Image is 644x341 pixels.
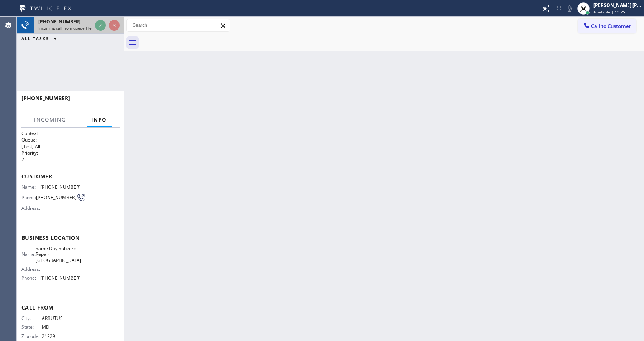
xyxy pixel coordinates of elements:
div: [PERSON_NAME] [PERSON_NAME] [593,2,642,8]
h2: Queue: [21,137,120,143]
input: Search [127,19,230,31]
p: [Test] All [21,143,120,150]
span: [PHONE_NUMBER] [21,94,70,102]
button: Reject [109,20,120,31]
span: [PHONE_NUMBER] [36,194,76,200]
span: Call From [21,304,120,311]
span: [PHONE_NUMBER] [40,275,80,281]
span: Incoming [34,116,66,123]
span: ARBUTUS [42,315,80,321]
span: City: [21,315,42,321]
button: Call to Customer [578,19,636,33]
span: Phone: [21,194,36,200]
span: Name: [21,251,36,257]
span: Address: [21,266,42,272]
span: Address: [21,205,42,211]
span: Customer [21,173,120,180]
button: Incoming [30,112,71,127]
span: ALL TASKS [21,36,49,41]
h2: Priority: [21,150,120,156]
button: Info [87,112,112,127]
span: [PHONE_NUMBER] [40,184,80,190]
span: Incoming call from queue [Test] All [38,25,102,31]
span: Info [91,116,107,123]
span: Same Day Subzero Repair [GEOGRAPHIC_DATA] [36,245,81,263]
span: MD [42,324,80,330]
h1: Context [21,130,120,137]
button: Accept [95,20,106,31]
span: Phone: [21,275,40,281]
p: 2 [21,156,120,163]
span: Available | 19:25 [593,9,625,15]
span: Call to Customer [591,23,631,30]
button: ALL TASKS [17,34,64,43]
span: State: [21,324,42,330]
span: Name: [21,184,40,190]
button: Mute [564,3,575,14]
span: [PHONE_NUMBER] [38,18,80,25]
span: Business location [21,234,120,241]
span: Zipcode: [21,333,42,339]
span: 21229 [42,333,80,339]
